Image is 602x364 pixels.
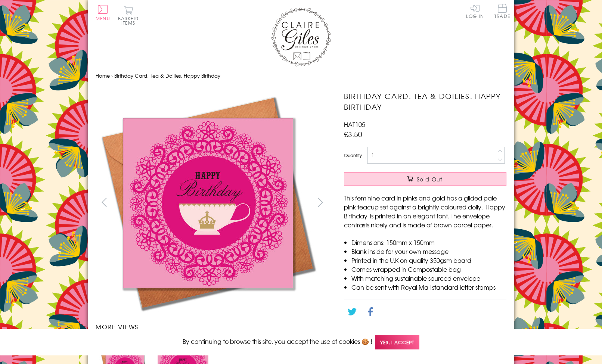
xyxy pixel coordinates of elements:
button: Sold Out [344,172,506,186]
span: £3.50 [344,129,362,139]
nav: breadcrumbs [96,68,506,84]
button: Menu [96,5,110,21]
h1: Birthday Card, Tea & Doilies, Happy Birthday [344,91,506,112]
span: Yes, I accept [375,335,419,349]
li: With matching sustainable sourced envelope [351,274,506,283]
span: › [111,72,113,79]
li: Blank inside for your own message [351,247,506,256]
span: 0 items [121,15,139,26]
span: Menu [96,15,110,22]
li: Printed in the U.K on quality 350gsm board [351,256,506,265]
li: Comes wrapped in Compostable bag [351,265,506,274]
button: Basket0 items [118,6,139,25]
label: Quantity [344,152,362,159]
span: Sold Out [417,175,443,183]
button: next [312,194,329,211]
span: Birthday Card, Tea & Doilies, Happy Birthday [114,72,220,79]
a: Go back to the collection [350,327,423,336]
img: Birthday Card, Tea & Doilies, Happy Birthday [96,91,320,315]
a: Trade [494,4,510,20]
span: Trade [494,4,510,18]
li: Dimensions: 150mm x 150mm [351,238,506,247]
a: Home [96,72,110,79]
img: Claire Giles Greetings Cards [271,7,331,66]
a: Log In [466,4,484,18]
p: This feminine card in pinks and gold has a gilded pale pink teacup set against a brightly coloure... [344,193,506,229]
h3: More views [96,322,329,331]
button: prev [96,194,112,211]
span: HAT105 [344,120,365,129]
li: Can be sent with Royal Mail standard letter stamps [351,283,506,292]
